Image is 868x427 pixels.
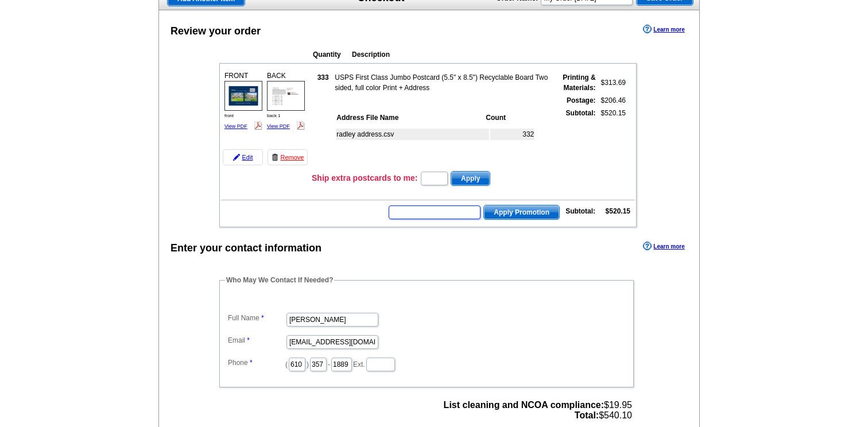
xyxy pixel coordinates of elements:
th: Address File Name [336,112,484,123]
th: Description [351,49,561,60]
span: back 1 [267,113,281,118]
strong: List cleaning and NCOA compliance: [444,400,604,410]
div: BACK [265,69,307,133]
strong: Subtotal: [565,207,595,215]
a: Remove [268,149,308,165]
td: 332 [490,129,534,140]
legend: Who May We Contact If Needed? [225,275,334,285]
strong: Printing & Materials: [563,73,595,92]
a: Edit [223,149,263,165]
a: View PDF [267,123,290,129]
td: $520.15 [598,107,626,167]
span: Apply Promotion [484,205,559,219]
th: Quantity [312,49,350,60]
div: Enter your contact information [170,240,321,256]
h3: Ship extra postcards to me: [312,173,417,183]
th: Count [485,112,534,123]
strong: $520.15 [606,207,630,215]
td: $206.46 [598,95,626,106]
label: Phone [228,358,285,368]
img: small-thumb.jpg [267,81,305,110]
div: FRONT [223,69,264,133]
label: Email [228,335,285,346]
td: radley address.csv [336,129,489,140]
div: Review your order [170,24,261,39]
img: pdf_logo.png [254,121,262,130]
span: Apply [451,172,490,185]
a: Learn more [643,25,684,34]
button: Apply [451,171,490,186]
strong: 333 [317,73,329,81]
td: $313.69 [598,72,626,94]
span: front [224,113,234,118]
dd: ( ) - Ext. [225,355,628,372]
label: Full Name [228,313,285,323]
strong: Total: [575,410,599,420]
img: trashcan-icon.gif [272,154,278,161]
strong: Subtotal: [566,109,596,117]
img: pdf_logo.png [296,121,305,130]
span: $19.95 $540.10 [444,400,632,421]
td: USPS First Class Jumbo Postcard (5.5" x 8.5") Recyclable Board Two sided, full color Print + Address [334,72,551,94]
img: pencil-icon.gif [233,154,240,161]
button: Apply Promotion [483,205,560,220]
a: View PDF [224,123,247,129]
iframe: LiveChat chat widget [638,160,868,427]
img: small-thumb.jpg [224,81,262,110]
strong: Postage: [567,96,596,104]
